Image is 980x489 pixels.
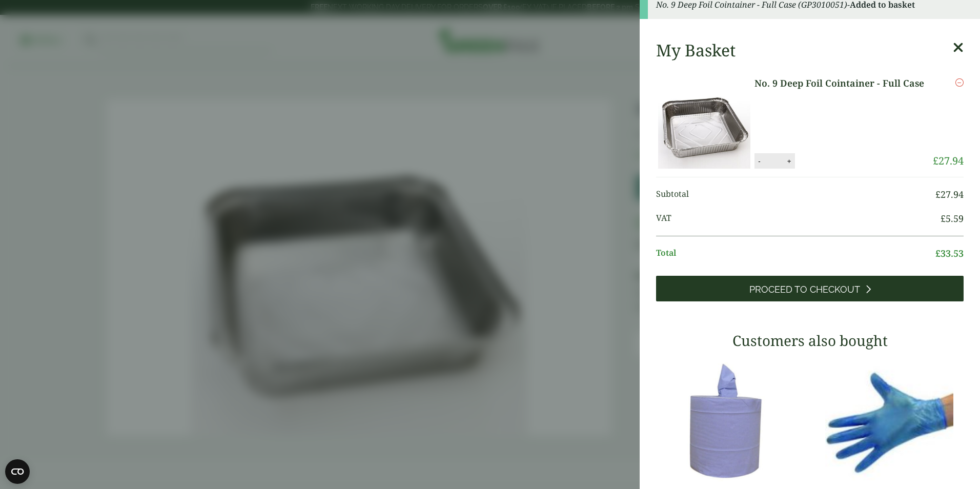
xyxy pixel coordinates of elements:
span: £ [935,247,941,259]
h3: Customers also bought [656,332,964,350]
bdi: 27.94 [935,188,964,200]
span: £ [935,188,941,200]
bdi: 27.94 [933,154,964,168]
img: 4130015J-Blue-Vinyl-Powder-Free-Gloves-Medium [815,357,964,485]
h2: My Basket [656,40,736,60]
span: VAT [656,212,941,226]
bdi: 33.53 [935,247,964,259]
button: - [755,157,763,166]
span: £ [933,154,938,168]
span: Subtotal [656,188,935,201]
button: + [784,157,794,166]
a: Remove this item [955,76,964,89]
span: Proceed to Checkout [749,284,860,295]
img: 3630017-2-Ply-Blue-Centre-Feed-104m [656,357,805,485]
button: Open CMP widget [5,459,30,484]
span: £ [941,212,946,225]
span: Total [656,247,935,260]
bdi: 5.59 [941,212,964,225]
a: Proceed to Checkout [656,276,964,301]
a: No. 9 Deep Foil Cointainer - Full Case [754,76,928,90]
